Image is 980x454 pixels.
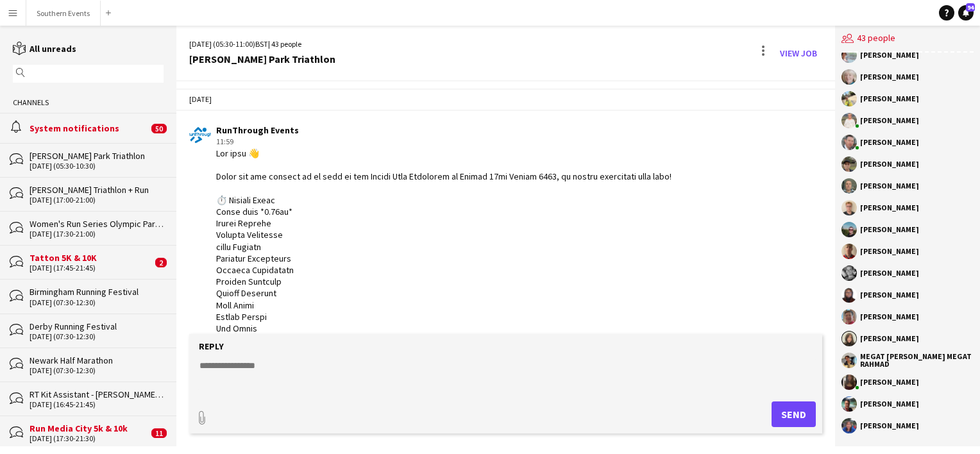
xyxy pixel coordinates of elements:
[966,3,975,12] span: 94
[860,117,919,124] div: [PERSON_NAME]
[860,160,919,168] div: [PERSON_NAME]
[860,269,919,277] div: [PERSON_NAME]
[30,162,164,171] div: [DATE] (05:30-10:30)
[30,389,164,400] div: RT Kit Assistant - [PERSON_NAME] 5K & 10K
[30,434,148,443] div: [DATE] (17:30-21:30)
[860,204,919,212] div: [PERSON_NAME]
[151,428,167,438] span: 11
[13,43,76,55] a: All unreads
[860,226,919,233] div: [PERSON_NAME]
[199,340,224,352] label: Reply
[30,366,164,375] div: [DATE] (07:30-12:30)
[30,196,164,205] div: [DATE] (17:00-21:00)
[30,122,148,134] div: System notifications
[860,400,919,408] div: [PERSON_NAME]
[255,39,268,49] span: BST
[216,124,716,136] div: RunThrough Events
[860,378,919,386] div: [PERSON_NAME]
[30,150,164,162] div: [PERSON_NAME] Park Triathlon
[860,353,974,368] div: MEGAT [PERSON_NAME] MEGAT RAHMAD
[958,5,974,21] a: 94
[30,252,152,264] div: Tatton 5K & 10K
[30,230,164,239] div: [DATE] (17:30-21:00)
[775,43,822,63] a: View Job
[189,53,335,65] div: [PERSON_NAME] Park Triathlon
[30,400,164,409] div: [DATE] (16:45-21:45)
[30,298,164,307] div: [DATE] (07:30-12:30)
[860,335,919,342] div: [PERSON_NAME]
[176,88,835,110] div: [DATE]
[860,73,919,81] div: [PERSON_NAME]
[30,218,164,230] div: Women's Run Series Olympic Park 5k and 10k
[30,286,164,298] div: Birmingham Running Festival
[189,38,335,50] div: [DATE] (05:30-11:00) | 43 people
[216,136,716,147] div: 11:59
[26,1,101,26] button: Southern Events
[860,422,919,430] div: [PERSON_NAME]
[30,264,152,273] div: [DATE] (17:45-21:45)
[860,51,919,59] div: [PERSON_NAME]
[30,355,164,366] div: Newark Half Marathon
[860,95,919,103] div: [PERSON_NAME]
[30,184,164,196] div: [PERSON_NAME] Triathlon + Run
[30,332,164,341] div: [DATE] (07:30-12:30)
[860,182,919,190] div: [PERSON_NAME]
[860,313,919,321] div: [PERSON_NAME]
[860,139,919,146] div: [PERSON_NAME]
[30,423,148,434] div: Run Media City 5k & 10k
[151,124,167,133] span: 50
[841,26,974,53] div: 43 people
[155,258,167,267] span: 2
[772,401,816,427] button: Send
[860,248,919,255] div: [PERSON_NAME]
[30,321,164,332] div: Derby Running Festival
[860,291,919,299] div: [PERSON_NAME]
